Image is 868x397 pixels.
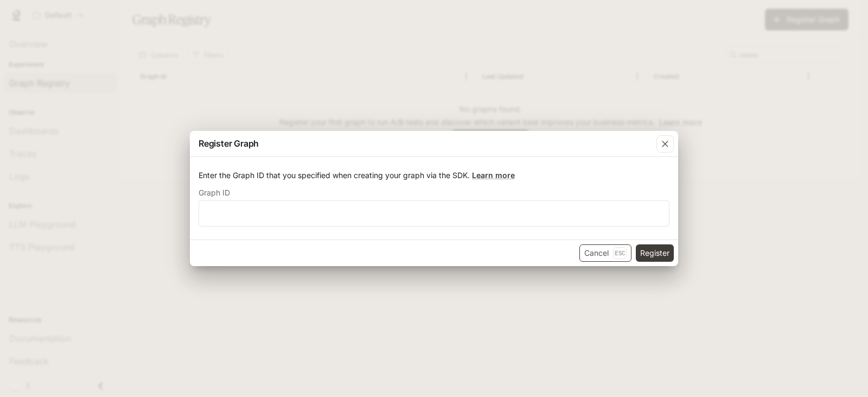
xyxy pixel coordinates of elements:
a: Learn more [472,171,515,180]
button: Register [636,244,674,262]
p: Register Graph [199,137,259,150]
p: Graph ID [199,189,230,197]
button: CancelEsc [579,244,631,262]
p: Enter the Graph ID that you specified when creating your graph via the SDK. [199,170,669,181]
p: Esc [613,247,627,259]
